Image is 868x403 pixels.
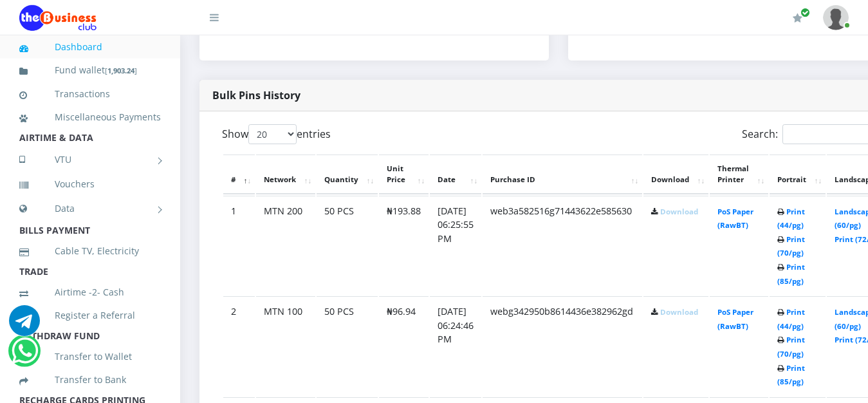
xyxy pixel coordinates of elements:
[256,155,315,194] th: Network: activate to sort column ascending
[660,307,698,317] a: Download
[19,32,161,62] a: Dashboard
[317,196,378,295] td: 50 PCS
[317,296,378,396] td: 50 PCS
[430,296,481,396] td: [DATE] 06:24:46 PM
[12,345,38,366] a: Chat for support
[222,124,331,144] label: Show entries
[19,365,161,395] a: Transfer to Bank
[248,124,297,144] select: Showentries
[19,55,161,86] a: Fund wallet[1,903.24]
[483,155,642,194] th: Purchase ID: activate to sort column ascending
[717,207,753,230] a: PoS Paper (RawBT)
[710,155,768,194] th: Thermal Printer: activate to sort column ascending
[430,196,481,295] td: [DATE] 06:25:55 PM
[777,363,805,387] a: Print (85/pg)
[107,66,134,75] b: 1,903.24
[256,296,315,396] td: MTN 100
[777,207,805,230] a: Print (44/pg)
[483,196,642,295] td: web3a582516g71443622e585630
[660,207,698,216] a: Download
[379,155,429,194] th: Unit Price: activate to sort column ascending
[223,196,255,295] td: 1
[777,234,805,258] a: Print (70/pg)
[19,79,161,109] a: Transactions
[105,66,137,75] small: [ ]
[223,296,255,396] td: 2
[793,13,802,23] i: Renew/Upgrade Subscription
[823,5,849,30] img: User
[483,296,642,396] td: webg342950b8614436e382962gd
[643,155,708,194] th: Download: activate to sort column ascending
[19,144,161,176] a: VTU
[770,155,826,194] th: Portrait: activate to sort column ascending
[777,262,805,286] a: Print (85/pg)
[717,307,753,331] a: PoS Paper (RawBT)
[379,196,429,295] td: ₦193.88
[19,301,161,330] a: Register a Referral
[223,155,255,194] th: #: activate to sort column descending
[379,296,429,396] td: ₦96.94
[9,315,40,336] a: Chat for support
[212,88,300,102] strong: Bulk Pins History
[317,155,378,194] th: Quantity: activate to sort column ascending
[19,169,161,199] a: Vouchers
[777,307,805,331] a: Print (44/pg)
[800,8,810,17] span: Renew/Upgrade Subscription
[430,155,481,194] th: Date: activate to sort column ascending
[256,196,315,295] td: MTN 200
[19,5,97,31] img: Logo
[19,342,161,371] a: Transfer to Wallet
[19,102,161,132] a: Miscellaneous Payments
[19,192,161,225] a: Data
[777,335,805,359] a: Print (70/pg)
[19,277,161,307] a: Airtime -2- Cash
[19,236,161,266] a: Cable TV, Electricity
